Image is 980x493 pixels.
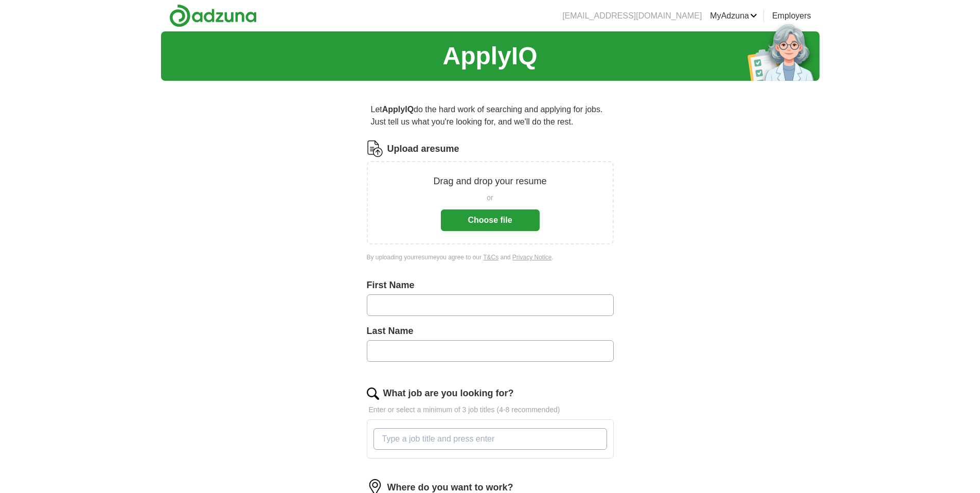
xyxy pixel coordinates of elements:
img: Adzuna logo [169,4,257,27]
p: Let do the hard work of searching and applying for jobs. Just tell us what you're looking for, an... [367,99,614,132]
img: search.png [367,388,379,400]
div: By uploading your resume you agree to our and . [367,253,614,262]
a: T&Cs [483,254,498,261]
button: Choose file [441,209,540,231]
p: Enter or select a minimum of 3 job titles (4-8 recommended) [367,404,614,415]
label: Last Name [367,324,614,338]
label: What job are you looking for? [383,386,514,400]
label: First Name [367,278,614,292]
a: MyAdzuna [710,10,757,22]
img: CV Icon [367,140,383,157]
p: Drag and drop your resume [433,174,546,188]
a: Privacy Notice [512,254,552,261]
a: Employers [772,10,811,22]
span: or [487,192,493,203]
li: [EMAIL_ADDRESS][DOMAIN_NAME] [562,10,702,22]
strong: ApplyIQ [382,105,414,114]
label: Upload a resume [387,142,459,156]
input: Type a job title and press enter [373,428,607,450]
h1: ApplyIQ [442,38,537,75]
